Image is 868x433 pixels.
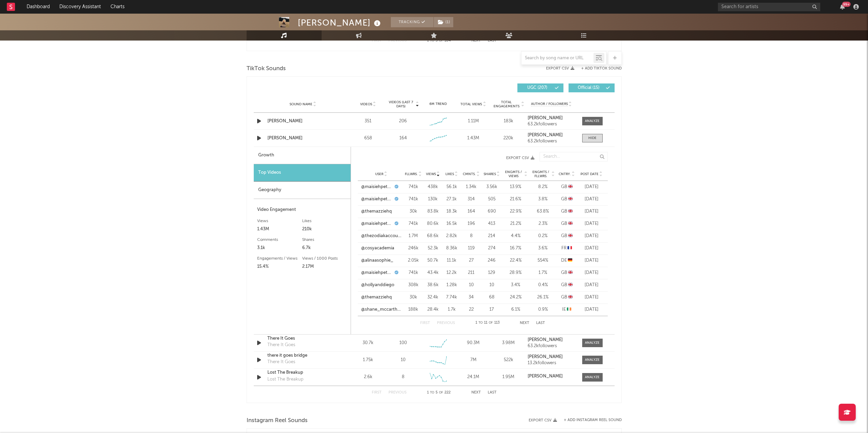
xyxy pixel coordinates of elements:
div: 11.1k [444,257,459,264]
button: + Add Instagram Reel Sound [564,418,622,422]
div: 12.2k [444,269,459,276]
span: to [430,39,434,42]
span: Sound Name [290,102,312,106]
a: @maisiehpeters [361,269,393,276]
div: 50.7k [425,257,441,264]
div: GB [558,208,575,215]
div: Comments [257,236,302,244]
div: There It Goes [267,342,295,349]
div: 10 [401,357,406,364]
button: Next [520,321,529,325]
div: 22.4 % [504,257,528,264]
div: 83.8k [425,208,441,215]
div: GB [558,220,575,227]
div: 3.8 % [531,196,555,203]
div: 0.2 % [531,233,555,239]
div: + Add Instagram Reel Sound [557,418,622,422]
div: There It Goes [267,359,295,366]
div: [DATE] [579,269,604,276]
div: 741k [405,184,422,190]
button: Previous [437,321,455,325]
a: There It Goes [267,335,339,342]
div: GB [558,282,575,289]
div: 505 [483,196,500,203]
div: there it goes bridge [267,352,339,359]
button: Previous [388,391,407,395]
div: IE [558,306,575,313]
span: Author / Followers [531,102,568,106]
div: 63.2k followers [528,122,575,127]
strong: [PERSON_NAME] [528,133,563,137]
div: 17 [483,306,500,313]
div: 1.28k [444,282,459,289]
div: Top Videos [254,164,351,182]
div: 1.43M [457,135,489,142]
div: 129 [483,269,500,276]
div: 0.4 % [531,282,555,289]
a: @maisiehpeters [361,196,393,203]
div: 30.7k [352,340,384,346]
button: 99+ [840,4,845,10]
div: 3.1k [257,244,302,252]
div: 3.6 % [531,245,555,252]
div: 3.56k [483,184,500,190]
div: 56.1k [444,184,459,190]
div: 99 + [842,2,851,7]
div: 2.82k [444,233,459,239]
div: GB [558,184,575,190]
div: 246 [483,257,500,264]
div: 10 [463,282,480,289]
input: Search for artists [718,3,820,11]
div: 413 [483,220,500,227]
div: 1.11M [457,118,489,125]
button: UGC(207) [517,83,563,92]
button: Last [536,321,545,325]
div: [DATE] [579,233,604,239]
div: 2.17M [302,263,347,271]
div: 214 [483,233,500,239]
button: + Add TikTok Sound [574,67,622,71]
span: TikTok Sounds [247,65,286,73]
div: 18.3k [444,208,459,215]
div: 220k [492,135,524,142]
div: 43.4k [425,269,441,276]
div: 1.7 % [531,269,555,276]
div: 90.3M [457,340,489,346]
span: User [375,172,383,176]
span: of [439,391,443,394]
button: Last [488,39,497,43]
span: 🇬🇧 [568,185,573,189]
strong: [PERSON_NAME] [528,355,563,359]
div: 554 % [531,257,555,264]
button: First [372,39,382,43]
a: [PERSON_NAME] [528,116,575,121]
a: @alinaasophie_ [361,257,393,264]
span: Views [426,172,436,176]
div: [DATE] [579,294,604,301]
div: 308k [405,282,422,289]
div: 2.05k [405,257,422,264]
div: Views [257,217,302,225]
span: 🇩🇪 [568,258,572,263]
a: @maisiehpeters [361,220,393,227]
div: [DATE] [579,306,604,313]
div: 6.7k [302,244,347,252]
div: 119 [463,245,480,252]
strong: [PERSON_NAME] [528,116,563,120]
a: [PERSON_NAME] [528,338,575,342]
span: 🇫🇷 [568,246,572,250]
strong: [PERSON_NAME] [528,338,563,342]
div: 8.36k [444,245,459,252]
div: 3.98M [492,340,524,346]
div: 211 [463,269,480,276]
span: 🇬🇧 [568,197,573,201]
div: 13.2k followers [528,361,575,366]
button: Previous [388,39,407,43]
div: 0.9 % [531,306,555,313]
div: GB [558,269,575,276]
div: 196 [463,220,480,227]
div: [DATE] [579,257,604,264]
div: 2.6k [352,374,384,381]
div: 13.9 % [504,184,528,190]
span: ( 1 ) [433,17,454,27]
